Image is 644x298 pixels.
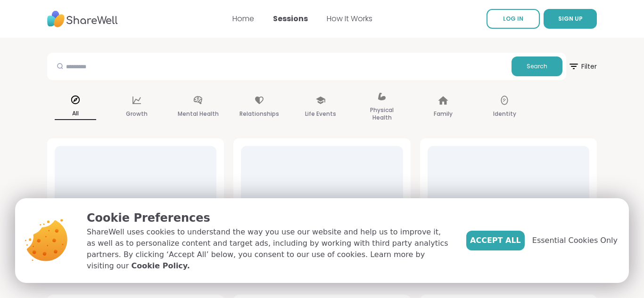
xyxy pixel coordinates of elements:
button: Search [512,56,562,76]
button: Accept All [466,231,525,250]
p: Mental Health [178,108,219,120]
span: LOG IN [503,15,523,23]
p: Identity [493,108,516,120]
p: Growth [126,108,148,120]
p: Cookie Preferences [87,209,451,226]
a: Cookie Policy. [131,260,190,272]
p: Relationships [239,108,279,120]
p: Physical Health [361,105,403,123]
button: SIGN UP [544,9,597,29]
span: Essential Cookies Only [532,235,618,246]
span: Filter [568,55,597,78]
a: Sessions [273,13,308,24]
p: ShareWell uses cookies to understand the way you use our website and help us to improve it, as we... [87,226,451,272]
p: All [55,108,96,120]
p: Family [434,108,453,120]
img: ShareWell Nav Logo [47,6,118,32]
span: Accept All [470,235,521,246]
p: Life Events [305,108,336,120]
button: Filter [568,53,597,80]
a: How It Works [327,13,372,24]
span: SIGN UP [558,15,583,23]
a: Home [232,13,254,24]
a: LOG IN [487,9,540,29]
span: Search [527,62,547,71]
